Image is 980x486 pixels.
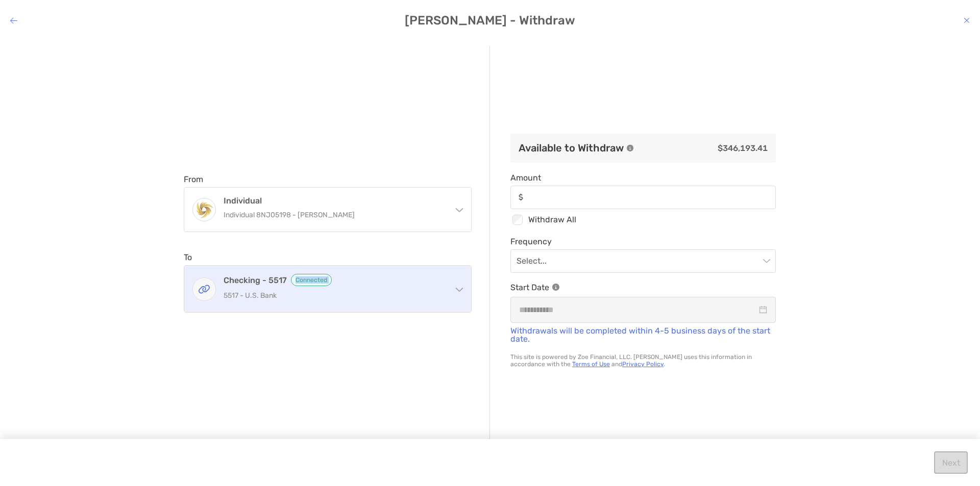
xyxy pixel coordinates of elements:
h4: Checking - 5517 [224,274,444,286]
h3: Available to Withdraw [519,142,624,154]
img: Individual [193,199,215,221]
span: Connected [291,274,332,286]
img: Checking - 5517 [193,278,215,300]
h4: Individual [224,196,444,206]
span: Amount [510,173,776,183]
p: 5517 - U.S. Bank [224,289,444,302]
p: Individual 8NJ05198 - [PERSON_NAME] [224,209,444,221]
img: input icon [519,193,523,201]
label: To [184,252,192,262]
input: Amountinput icon [527,193,775,201]
span: Frequency [510,237,776,246]
p: $346,193.41 [642,142,768,155]
img: Information Icon [552,284,559,291]
p: Start Date [510,281,776,294]
a: Terms of Use [572,361,610,368]
label: From [184,174,203,184]
div: Withdraw All [510,213,776,226]
a: Privacy Policy [622,361,664,368]
p: This site is powered by Zoe Financial, LLC. [PERSON_NAME] uses this information in accordance wit... [510,353,776,368]
p: Withdrawals will be completed within 4-5 business days of the start date. [510,327,776,343]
